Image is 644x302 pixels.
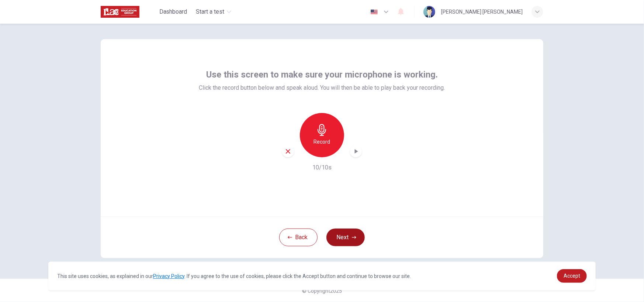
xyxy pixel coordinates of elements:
button: Record [300,113,344,157]
span: Dashboard [159,7,187,16]
span: Use this screen to make sure your microphone is working. [206,69,438,80]
span: © Copyright 2025 [302,288,342,294]
a: ILAC logo [101,4,156,19]
a: dismiss cookie message [557,269,587,283]
div: [PERSON_NAME] [PERSON_NAME] [441,7,523,16]
img: en [370,9,379,15]
button: Dashboard [156,5,190,18]
h6: Record [314,137,330,146]
button: Start a test [193,5,234,18]
h6: 10/10s [312,163,332,172]
button: Back [279,229,318,246]
div: cookieconsent [48,262,596,290]
span: Accept [564,273,580,279]
img: Profile picture [423,6,435,18]
button: Next [326,229,365,246]
a: Privacy Policy [153,273,184,279]
span: Click the record button below and speak aloud. You will then be able to play back your recording. [199,83,445,92]
span: Start a test [196,7,225,16]
img: ILAC logo [101,4,139,19]
span: This site uses cookies, as explained in our . If you agree to the use of cookies, please click th... [57,273,411,279]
